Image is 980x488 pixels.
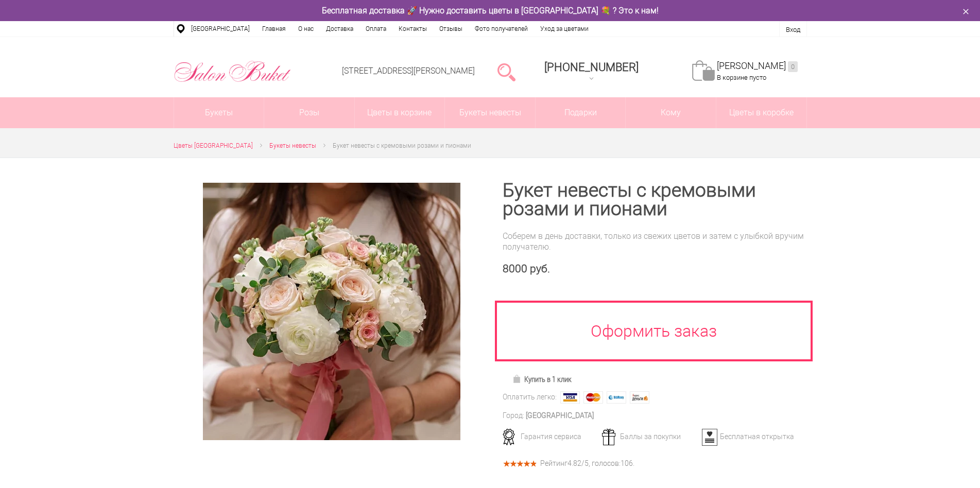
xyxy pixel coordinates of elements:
span: Цветы [GEOGRAPHIC_DATA] [174,142,253,149]
img: Webmoney [607,391,626,404]
a: [PERSON_NAME] [717,60,798,72]
span: Кому [626,97,716,128]
img: Букет невесты с кремовыми розами и пионами [203,183,460,440]
ins: 0 [788,61,798,72]
a: Цветы [GEOGRAPHIC_DATA] [174,141,253,151]
a: Оформить заказ [495,301,813,361]
span: В корзине пусто [717,74,766,81]
a: Главная [256,21,292,37]
a: Вход [786,26,800,33]
a: Фото получателей [469,21,534,37]
a: Увеличить [186,183,478,440]
span: Букет невесты с кремовыми розами и пионами [333,142,471,149]
span: Букеты невесты [269,142,316,149]
a: Цветы в корзине [355,97,445,128]
div: Гарантия сервиса [499,432,600,441]
div: Город: [503,410,524,421]
div: Баллы за покупки [598,432,700,441]
img: Visa [560,391,580,404]
a: Контакты [392,21,433,37]
a: [STREET_ADDRESS][PERSON_NAME] [342,66,475,76]
a: Букеты [174,97,264,128]
a: Отзывы [433,21,469,37]
a: Подарки [536,97,626,128]
img: MasterCard [583,391,603,404]
img: Цветы Нижний Новгород [174,58,291,85]
div: 8000 руб. [503,263,807,275]
div: Рейтинг /5, голосов: . [540,461,634,466]
div: [GEOGRAPHIC_DATA] [526,410,594,421]
div: Бесплатная открытка [698,432,800,441]
div: Соберем в день доставки, только из свежих цветов и затем с улыбкой вручим получателю. [503,231,807,252]
a: Розы [264,97,354,128]
a: [GEOGRAPHIC_DATA] [185,21,256,37]
a: Уход за цветами [534,21,595,37]
a: [PHONE_NUMBER] [538,57,645,86]
div: [PHONE_NUMBER] [544,61,639,74]
div: Оплатить легко: [503,392,557,403]
a: О нас [292,21,320,37]
img: Купить в 1 клик [512,375,524,383]
a: Доставка [320,21,359,37]
span: 4.82 [568,459,581,467]
div: Бесплатная доставка 🚀 Нужно доставить цветы в [GEOGRAPHIC_DATA] 💐 ? Это к нам! [166,5,815,16]
a: Букеты невесты [269,141,316,151]
a: Оплата [359,21,392,37]
a: Букеты невесты [445,97,535,128]
a: Купить в 1 клик [508,372,576,387]
span: 106 [621,459,633,467]
h1: Букет невесты с кремовыми розами и пионами [503,181,807,218]
img: Яндекс Деньги [630,391,649,404]
a: Цветы в коробке [716,97,806,128]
